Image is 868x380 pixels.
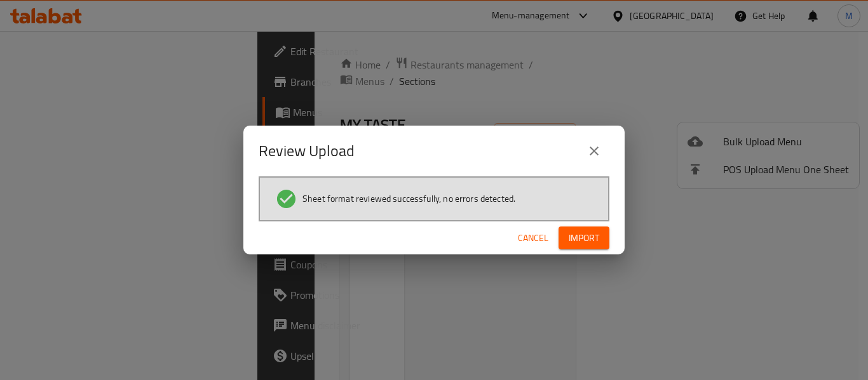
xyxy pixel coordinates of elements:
[259,141,355,161] h2: Review Upload
[559,226,609,250] button: Import
[569,230,599,246] span: Import
[518,230,548,246] span: Cancel
[302,192,515,205] span: Sheet format reviewed successfully, no errors detected.
[579,136,609,166] button: close
[513,226,553,250] button: Cancel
